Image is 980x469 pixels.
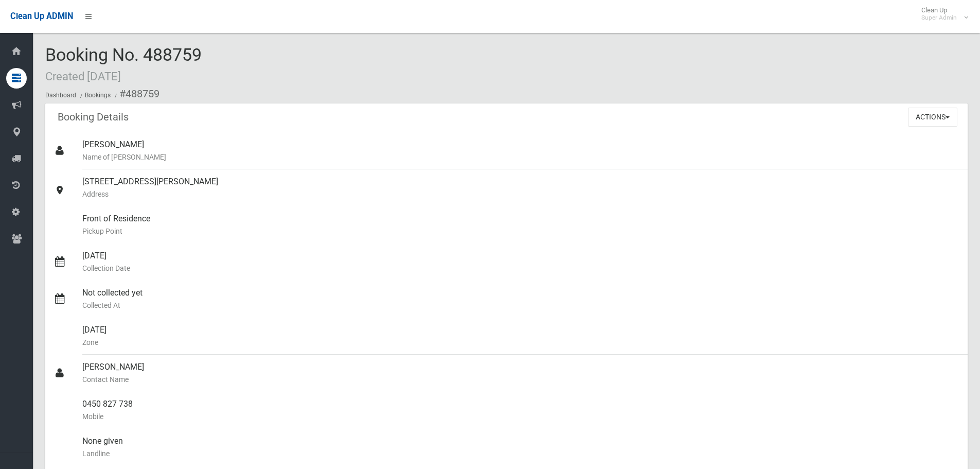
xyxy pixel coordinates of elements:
small: Mobile [82,410,959,423]
small: Pickup Point [82,225,959,237]
small: Collection Date [82,262,959,274]
a: Bookings [85,92,111,99]
div: [PERSON_NAME] [82,355,959,392]
div: [DATE] [82,318,959,355]
div: 0450 827 738 [82,392,959,429]
header: Booking Details [45,107,141,127]
small: Landline [82,447,959,460]
small: Name of [PERSON_NAME] [82,151,959,163]
a: Dashboard [45,92,76,99]
small: Created [DATE] [45,70,121,83]
span: Clean Up [916,6,967,22]
div: Not collected yet [82,281,959,318]
div: [STREET_ADDRESS][PERSON_NAME] [82,169,959,206]
span: Clean Up ADMIN [10,11,73,21]
div: [DATE] [82,244,959,281]
div: None given [82,429,959,466]
small: Address [82,188,959,200]
button: Actions [908,108,957,127]
div: [PERSON_NAME] [82,132,959,169]
small: Contact Name [82,373,959,386]
small: Zone [82,336,959,349]
div: Front of Residence [82,206,959,244]
small: Collected At [82,299,959,311]
span: Booking No. 488759 [45,44,202,84]
small: Super Admin [921,14,957,22]
li: #488759 [112,84,159,103]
